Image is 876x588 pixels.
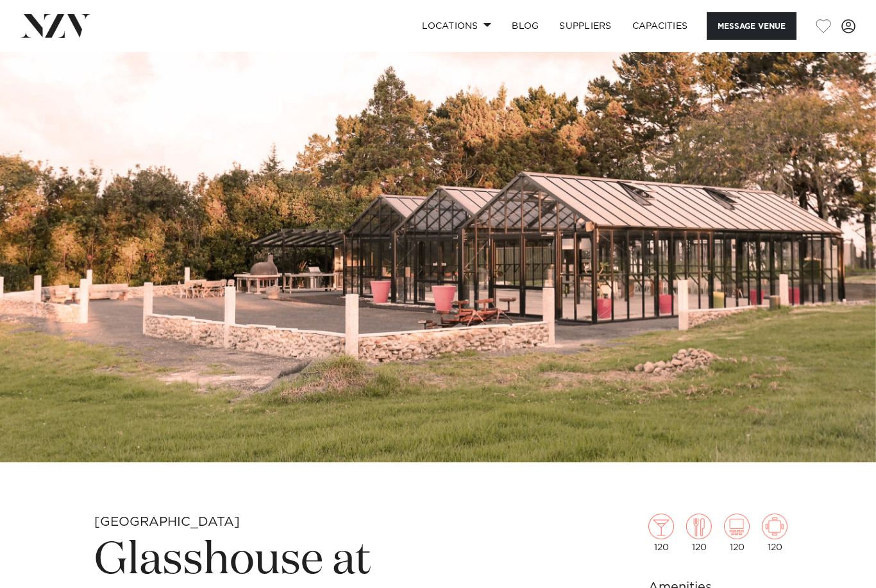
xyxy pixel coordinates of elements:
[648,514,674,539] img: cocktail.png
[549,12,621,40] a: SUPPLIERS
[686,514,712,552] div: 120
[501,12,549,40] a: BLOG
[707,12,796,40] button: Message Venue
[724,514,750,539] img: theatre.png
[94,516,240,528] small: [GEOGRAPHIC_DATA]
[762,514,788,552] div: 120
[686,514,712,539] img: dining.png
[622,12,698,40] a: Capacities
[762,514,788,539] img: meeting.png
[648,514,674,552] div: 120
[412,12,501,40] a: Locations
[21,14,90,37] img: nzv-logo.png
[724,514,750,552] div: 120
